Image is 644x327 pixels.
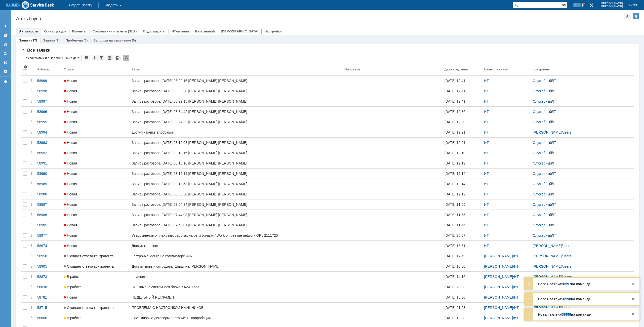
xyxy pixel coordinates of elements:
a: Запись разговора [DATE] 07:54:34 [PERSON_NAME] [PERSON_NAME] [130,199,342,210]
a: 58989 [35,179,62,189]
a: Запись разговора [DATE] 08:22:15 [PERSON_NAME] [PERSON_NAME] [130,76,342,86]
a: ИТ [484,192,489,196]
th: Номер [35,63,62,76]
a: Служебный [533,110,552,114]
div: Запись разговора [DATE] 08:39:38 [PERSON_NAME] [PERSON_NAME] [132,89,340,93]
a: Задачи [43,38,55,42]
a: IT [553,202,556,207]
div: 58998 [37,89,60,93]
div: 58977 [37,233,60,237]
a: Служебный [533,182,552,186]
div: [DATE] 20:03 [445,285,465,289]
span: Новая [64,151,77,155]
a: Мои согласования [2,58,10,66]
div: 58985 [37,223,60,227]
a: Users [563,275,572,279]
div: [DATE] 12:12 [445,192,465,196]
span: Новая [64,223,77,227]
a: ИТ [484,110,489,114]
a: [DATE] 14:16 [442,272,482,282]
a: [DATE] 15:30 [442,292,482,302]
div: Запись разговора [DATE] 08:18:16 [PERSON_NAME] [PERSON_NAME] [132,161,340,165]
a: Служебный [533,120,552,124]
a: Новая [62,241,130,251]
a: Доступ к папкам [130,241,342,251]
a: ИТ [484,213,489,217]
div: [DATE] 14:16 [445,275,465,279]
a: [PERSON_NAME] [533,130,562,134]
a: Новая [62,230,130,240]
div: 58991 [37,161,60,165]
div: Доступ к папкам [132,244,340,248]
span: Ожидает ответа контрагента [64,264,114,268]
div: 58958 [37,254,60,258]
a: [DATE] 12:36 [442,107,482,117]
a: IT [553,233,556,237]
div: [DATE] 12:41 [445,99,465,103]
a: users [563,254,571,258]
a: Запись разговора [DATE] 08:34:42 [PERSON_NAME] [PERSON_NAME] [130,107,342,117]
a: [DATE] 11:55 [442,199,482,210]
a: ИТ [484,233,489,237]
a: Запись разговора [DATE] 08:22:15 [PERSON_NAME] [PERSON_NAME] [130,96,342,106]
a: ПРОБЛЕМА С НАСТРОЙКОЙ НАУШНИКОВ [130,303,342,313]
div: доступ к папке апробации [132,130,340,134]
div: [DATE] 20:07 [445,233,465,237]
div: 58838 [37,285,60,289]
a: Заявки [19,38,30,42]
div: Доступ_новый сотрудник_Ельшина [PERSON_NAME] [132,264,340,268]
a: ИТ [484,151,489,155]
div: НЕДЕЛЬНЫЙ РЕГЛАМЕНТ [132,295,340,299]
div: 58995 [37,120,60,124]
th: Дата создания [442,63,482,76]
a: Трудозатраты [143,29,166,33]
span: Новая [64,213,77,217]
span: Новая [64,141,77,145]
div: [DATE] 11:44 [445,223,465,227]
div: [DATE] 11:55 [445,202,465,207]
a: доступ к папке апробации [130,127,342,137]
a: IT [553,161,556,165]
a: Служебный [533,99,552,103]
a: [PERSON_NAME] [484,264,513,268]
a: [PERSON_NAME] [484,254,513,258]
a: Новая [62,220,130,230]
a: Настройки [2,67,10,75]
th: Ответственный [482,63,531,76]
a: 58715 [35,303,62,313]
div: [DATE] 12:36 [445,110,465,114]
a: IT [553,141,556,145]
div: 58715 [37,306,60,310]
a: [DATE] 12:41 [442,76,482,86]
a: Запись разговора [DATE] 08:18:16 [PERSON_NAME] [PERSON_NAME] [130,158,342,168]
a: Запись разговора [DATE] 07:44:03 [PERSON_NAME] [PERSON_NAME] [130,210,342,220]
a: 58958 [35,251,62,261]
a: Служебный [533,151,552,155]
a: Новая [62,210,130,220]
div: ПРОБЛЕМА С НАСТРОЙКОЙ НАУШНИКОВ [132,306,340,310]
a: 58996 [35,107,62,117]
div: Запись разговора [DATE] 07:54:34 [PERSON_NAME] [PERSON_NAME] [132,202,340,207]
div: [DATE] 12:14 [445,182,465,186]
div: 58996 [37,110,60,114]
a: 58977 [35,230,62,240]
a: IT [553,99,556,103]
div: [DATE] 12:29 [445,120,465,124]
span: Новая [64,161,77,165]
a: [PERSON_NAME] [533,254,562,258]
a: 58873 [35,272,62,282]
a: Служебный [533,161,552,165]
a: IT [553,89,556,93]
span: Новая [64,89,77,93]
a: IT [553,192,556,196]
div: 58988 [37,192,60,196]
div: Уведомление о плановых работах на сети билайн / Work on beeline network OPL 2111725 [132,233,340,237]
a: [DATE] 12:41 [442,96,482,106]
div: [DATE] 12:19 [445,151,465,155]
a: Оргструктура [44,29,66,33]
a: IT [553,172,556,176]
span: В работе [64,285,82,289]
a: Запросы на изменение [94,38,131,42]
a: Заявки в моей ответственности [2,40,10,48]
a: IT [553,79,556,83]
